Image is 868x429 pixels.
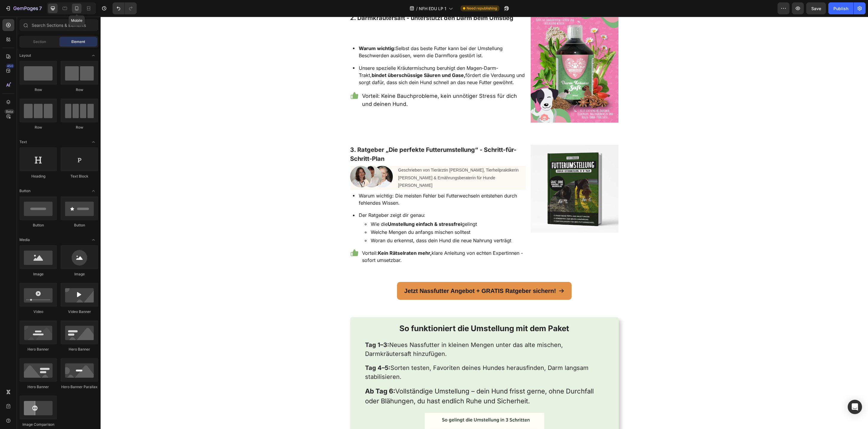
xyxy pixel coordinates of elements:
span: Toggle open [89,235,98,245]
p: Wie die gelingt [270,205,411,210]
div: Hero Banner [61,347,98,352]
div: Text Block [61,174,98,179]
p: Jetzt Nassfutter Angebot + GRATIS Ratgeber sichern! [304,269,455,280]
strong: Tag 1–3: [264,325,289,332]
p: Unsere spezielle Kräutermischung beruhigt den Magen-Darm-Trakt, fördert die Verdauung und sorgt d... [258,48,424,69]
span: Toggle open [89,51,98,60]
div: Undo/Redo [113,2,137,14]
strong: bindet überschüssige Säuren und Gase, [271,55,365,61]
div: Open Intercom Messenger [848,400,862,414]
span: Layout [19,53,31,58]
p: Warum wichtig: Die meisten Fehler bei Futterwechseln entstehen durch fehlendes Wissen. [258,175,424,190]
p: Vorteil: klare Anleitung von echten Expertinnen - sofort umsetzbar. [261,233,424,247]
strong: Tag 4–5: [264,348,290,355]
div: Row [19,125,57,130]
div: Heading [19,174,57,179]
p: Vollständige Umstellung – dein Hund frisst gerne, ohne Durchfall oder Blähungen, du hast endlich ... [264,370,503,389]
iframe: Design area [101,17,868,429]
strong: So funktioniert die Umstellung mit dem Paket [299,307,469,316]
button: Publish [828,2,853,14]
p: Neues Nassfutter in kleinen Mengen unter das alte mischen, Darmkräutersaft hinzufügen. [264,324,503,342]
p: Vorteil: Keine Bauchprobleme, kein unnötiger Stress für dich und deinen Hund. [261,75,424,91]
span: Section [33,39,46,44]
div: 450 [6,64,14,68]
input: Search Sections & Elements [19,19,98,31]
div: Hero Banner [19,347,57,352]
span: Toggle open [89,186,98,196]
div: Button [61,223,98,228]
span: Need republishing [467,6,497,11]
p: Geschrieben von Tierärztin [PERSON_NAME], Tierheilpraktikerin [PERSON_NAME] & Ernährungsberaterin... [298,150,425,172]
span: Element [71,39,85,44]
div: Button [19,223,57,228]
span: Media [19,237,30,243]
div: Hero Banner Parallax [61,384,98,390]
p: Der Ratgeber zeigt dir genau: [258,196,325,201]
div: Beta [4,109,14,114]
button: 7 [2,2,44,14]
div: Video [19,309,57,314]
button: <p>Jetzt Nassfutter Angebot + GRATIS Ratgeber sichern!</p> [296,265,471,283]
span: Toggle open [89,137,98,147]
span: Text [19,139,27,145]
div: Row [19,87,57,92]
strong: Ab Tag 6: [264,371,295,378]
strong: Warum wichtig: [258,29,295,35]
p: Sorten testen, Favoriten deines Hundes herausfinden, Darm langsam stabilisieren. [264,347,503,365]
div: Publish [833,5,848,12]
span: Button [19,188,30,194]
strong: 3. Ratgeber „Die perfekte Futterumstellung“ - Schritt-für-Schritt-Plan [250,129,416,146]
div: Row [61,125,98,130]
img: gempages_534104955091420133-c0ce84fa-cf8b-4b48-abfe-ad5a1d37ad0b.png [430,128,518,216]
p: Welche Mengen du anfangs mischen solltest [270,213,411,218]
p: Woran du erkennst, dass dein Hund die neue Nahrung verträgt [270,221,411,227]
div: Image [19,271,57,277]
p: 7 [39,5,42,12]
button: Save [806,2,826,14]
div: Hero Banner [19,384,57,390]
div: Image [61,271,98,277]
span: / [416,5,418,12]
div: Image Comparison [19,422,57,427]
span: Save [811,6,821,11]
strong: Umstellung einfach & stressfrei [287,204,361,210]
strong: Kein Rätselraten mehr, [277,233,331,239]
div: Video Banner [61,309,98,314]
p: Selbst das beste Futter kann bei der Umstellung Beschwerden auslösen, wenn die Darmflora gestört ... [258,28,424,42]
img: gempages_534104955091420133-b7161415-f4ef-40ef-9585-cfc8501c8cdf.png [250,149,292,171]
span: NFH EDU LP 1 [419,5,446,12]
div: Row [61,87,98,92]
